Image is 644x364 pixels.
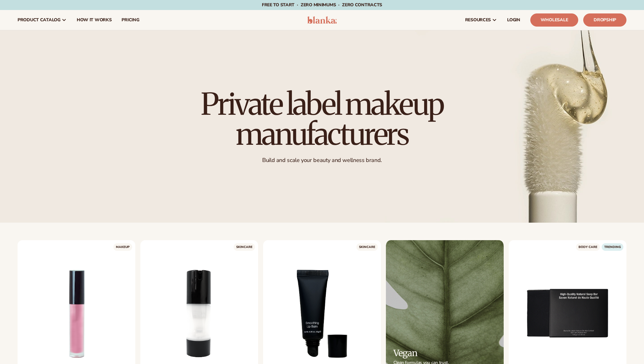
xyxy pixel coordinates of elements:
[77,18,112,23] span: How It Works
[13,10,72,30] a: product catalog
[18,18,60,23] span: product catalog
[183,89,461,149] h1: Private label makeup manufacturers
[502,10,525,30] a: LOGIN
[183,157,461,164] p: Build and scale your beauty and wellness brand.
[460,10,502,30] a: resources
[117,10,144,30] a: pricing
[507,18,520,23] span: LOGIN
[393,348,449,358] h2: Vegan
[72,10,117,30] a: How It Works
[465,18,491,23] span: resources
[262,2,382,8] span: Free to start · ZERO minimums · ZERO contracts
[530,13,578,27] a: Wholesale
[583,13,626,27] a: Dropship
[307,16,337,24] img: logo
[122,18,139,23] span: pricing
